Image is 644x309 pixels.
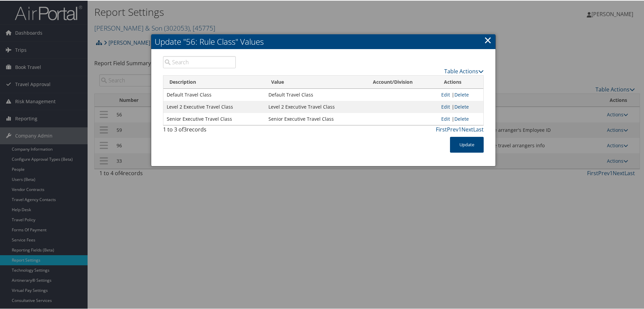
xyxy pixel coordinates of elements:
[265,75,367,88] th: Value: activate to sort column ascending
[436,125,447,132] a: First
[184,125,187,132] span: 3
[447,125,458,132] a: Prev
[163,112,265,124] td: Senior Executive Travel Class
[458,125,461,132] a: 1
[441,103,450,109] a: Edit
[438,112,483,124] td: |
[450,136,484,152] button: Update
[444,67,484,74] a: Table Actions
[163,125,236,136] div: 1 to 3 of records
[484,33,492,46] a: ×
[473,125,484,132] a: Last
[438,75,483,88] th: Actions
[454,91,469,97] a: Delete
[163,75,265,88] th: Description: activate to sort column descending
[438,100,483,112] td: |
[265,112,367,124] td: Senior Executive Travel Class
[163,55,236,68] input: Search
[454,115,469,121] a: Delete
[454,103,469,109] a: Delete
[265,100,367,112] td: Level 2 Executive Travel Class
[265,88,367,100] td: Default Travel Class
[151,34,495,48] h2: Update "56: Rule Class" Values
[438,88,483,100] td: |
[367,75,438,88] th: Account/Division: activate to sort column ascending
[441,91,450,97] a: Edit
[163,88,265,100] td: Default Travel Class
[163,100,265,112] td: Level 2 Executive Travel Class
[441,115,450,121] a: Edit
[461,125,473,132] a: Next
